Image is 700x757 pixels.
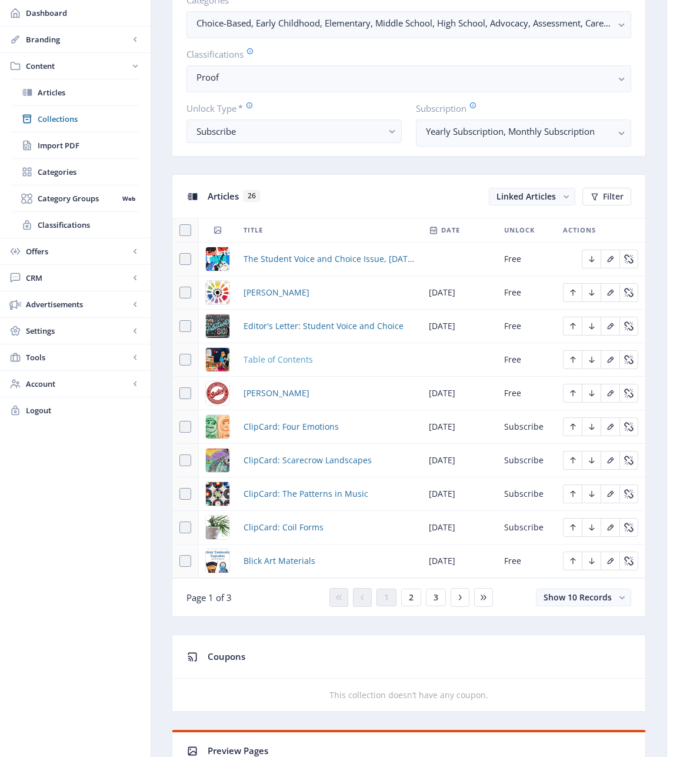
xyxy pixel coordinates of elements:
a: Edit page [619,420,638,431]
a: Edit page [563,320,582,331]
label: Unlock Type [186,102,392,115]
a: Blick Art Materials [244,554,315,568]
td: [DATE] [422,410,497,444]
a: Edit page [601,320,619,331]
span: Dashboard [26,7,141,19]
a: Edit page [582,420,601,431]
span: Coupons [208,650,245,662]
span: Logout [26,404,141,416]
td: Free [497,377,556,410]
a: Edit page [582,286,601,297]
span: Settings [26,325,129,337]
a: Edit page [601,487,619,499]
label: Classifications [186,48,622,61]
span: 26 [244,190,260,202]
span: Show 10 Records [544,592,612,603]
span: Title [244,223,263,237]
a: Edit page [563,286,582,297]
a: ClipCard: The Patterns in Music [244,487,368,501]
span: Tools [26,351,129,363]
span: Offers [26,245,129,257]
span: Advertisements [26,298,129,310]
nb-select-label: Choice-Based, Early Childhood, Elementary, Middle School, High School, Advocacy, Assessment, Care... [196,16,612,30]
img: 94a25c7c-888a-4d11-be5c-9c2cf17c9a1d.png [206,482,229,506]
a: Edit page [619,387,638,398]
a: Edit page [601,353,619,364]
span: Linked Articles [496,191,556,202]
span: Branding [26,34,129,45]
a: Edit page [601,454,619,465]
a: Categories [12,159,139,185]
span: CRM [26,272,129,284]
td: [DATE] [422,377,497,410]
button: Linked Articles [489,188,575,205]
a: Articles [12,79,139,105]
span: ClipCard: Coil Forms [244,520,324,534]
a: Table of Contents [244,353,313,367]
td: Free [497,243,556,276]
img: 09b45544-d2c4-4866-b50d-5656508a25d0.png [206,314,229,338]
td: Free [497,310,556,343]
a: Edit page [582,253,601,264]
a: Edit page [619,353,638,364]
td: Subscribe [497,477,556,511]
a: ClipCard: Four Emotions [244,420,339,434]
td: Free [497,343,556,377]
span: Actions [563,223,596,237]
span: Unlock [504,223,535,237]
img: eb66e8a1-f00a-41c4-a6e9-fdc789f3f2b8.png [206,449,229,472]
a: Edit page [619,487,638,499]
button: Yearly Subscription, Monthly Subscription [416,119,631,147]
a: Collections [12,106,139,132]
span: Date [441,223,460,237]
button: Filter [582,188,631,205]
span: Account [26,378,129,390]
a: Edit page [582,320,601,331]
button: 1 [376,589,396,606]
img: 21fd2abf-bae8-483a-9ee3-86bf7161dc6b.png [206,415,229,439]
button: 3 [426,589,446,606]
a: Edit page [601,253,619,264]
a: [PERSON_NAME] [244,285,309,300]
a: Edit page [619,253,638,264]
a: Edit page [563,454,582,465]
a: The Student Voice and Choice Issue, [DATE] [244,252,415,266]
img: 6c8d4f43-6673-4e23-aa2b-f6edeedbfe35.png [206,348,229,371]
button: Proof [186,65,631,92]
a: Edit page [582,521,601,532]
span: Filter [603,192,624,201]
label: Subscription [416,102,622,115]
span: 3 [434,593,438,602]
a: Edit page [582,353,601,364]
a: Edit page [563,487,582,499]
img: bfd13382-5627-46c0-97e7-dad1c76cb3b4.png [206,281,229,304]
span: 1 [384,593,389,602]
a: Edit page [582,487,601,499]
span: Category Groups [38,192,118,204]
img: 02fd1cf2-69ea-4574-88e6-41ec32e7c581.png [206,381,229,405]
span: Categories [38,166,139,178]
span: Articles [38,87,139,98]
div: Subscribe [196,124,382,138]
td: Subscribe [497,444,556,477]
span: Content [26,60,129,72]
a: Edit page [563,555,582,566]
a: Editor's Letter: Student Voice and Choice [244,319,404,333]
td: [DATE] [422,511,497,544]
td: Subscribe [497,410,556,444]
nb-select-label: Yearly Subscription, Monthly Subscription [426,124,612,138]
span: Classifications [38,219,139,231]
a: ClipCard: Scarecrow Landscapes [244,453,372,467]
a: Edit page [601,521,619,532]
a: Classifications [12,212,139,238]
button: Choice-Based, Early Childhood, Elementary, Middle School, High School, Advocacy, Assessment, Care... [186,11,631,38]
img: b74bb9dd-ba71-4168-8934-148866c5fcde.png [206,516,229,539]
img: a3df67d2-2488-4acc-aabd-3a0157355b29.png [206,247,229,271]
a: Edit page [582,454,601,465]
